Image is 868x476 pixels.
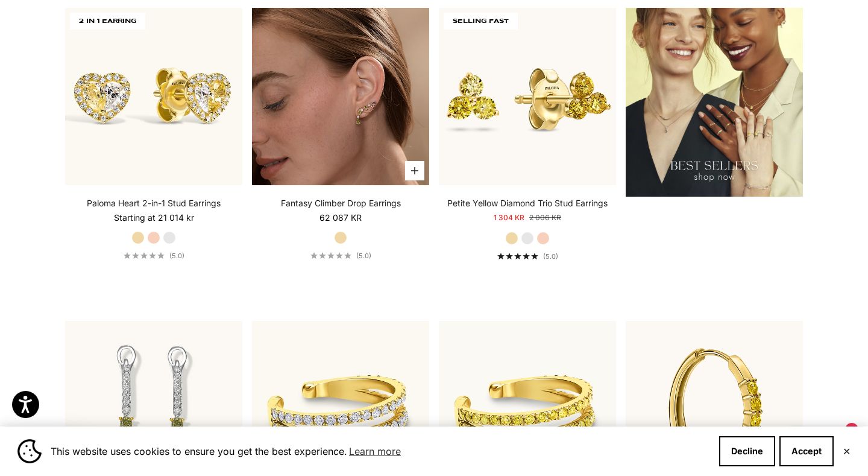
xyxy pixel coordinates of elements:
[447,197,608,209] a: Petite Yellow Diamond Trio Stud Earrings
[444,13,518,30] span: SELLING FAST
[439,8,616,185] img: #YellowGold
[310,252,371,260] a: 5.0 out of 5.0 stars(5.0)
[65,8,242,185] img: #YellowGold
[310,252,351,259] div: 5.0 out of 5.0 stars
[779,436,834,466] button: Accept
[529,212,561,224] compare-at-price: 2 006 kr
[169,252,184,260] span: (5.0)
[319,212,362,224] sale-price: 62 087 kr
[124,252,184,260] a: 5.0 out of 5.0 stars(5.0)
[347,442,403,460] a: Learn more
[17,439,42,463] img: Cookie banner
[543,252,558,261] span: (5.0)
[87,197,221,209] a: Paloma Heart 2-in-1 Stud Earrings
[124,252,165,259] div: 5.0 out of 5.0 stars
[114,212,194,224] sale-price: Starting at 21 014 kr
[719,436,775,466] button: Decline
[70,13,145,30] span: 2 IN 1 EARRING
[281,197,401,209] a: Fantasy Climber Drop Earrings
[497,252,558,261] a: 5.0 out of 5.0 stars(5.0)
[356,252,371,260] span: (5.0)
[51,442,709,460] span: This website uses cookies to ensure you get the best experience.
[497,253,538,259] div: 5.0 out of 5.0 stars
[494,212,524,224] sale-price: 1 304 kr
[843,448,851,455] button: Close
[252,8,429,185] img: #YellowGold #WhiteGold #RoseGold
